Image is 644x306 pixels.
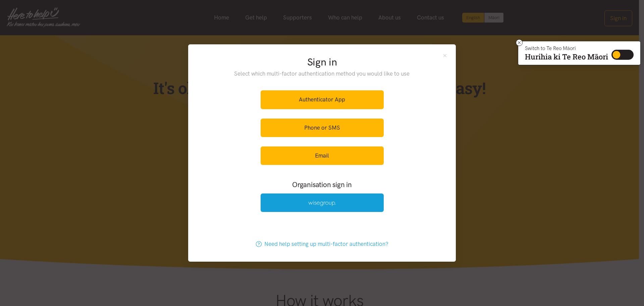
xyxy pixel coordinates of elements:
p: Switch to Te Reo Māori [525,46,608,50]
h3: Organisation sign in [242,180,402,189]
button: Close [442,52,448,58]
h2: Sign in [221,55,424,69]
p: Hurihia ki Te Reo Māori [525,54,608,60]
a: Need help setting up multi-factor authentication? [249,235,395,253]
a: Authenticator App [261,90,384,109]
a: Email [261,146,384,165]
p: Select which multi-factor authentication method you would like to use [221,69,424,78]
a: Phone or SMS [261,119,384,137]
img: Wise Group [308,201,336,206]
